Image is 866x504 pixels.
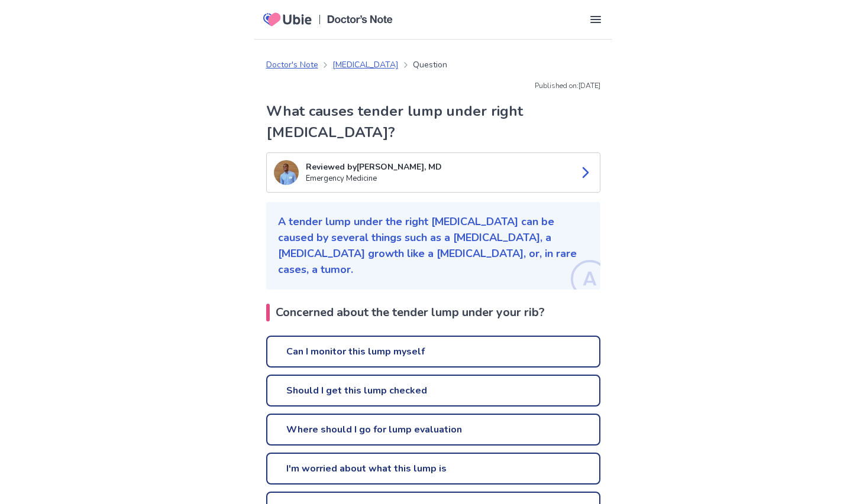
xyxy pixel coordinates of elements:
p: A tender lump under the right [MEDICAL_DATA] can be caused by several things such as a [MEDICAL_D... [278,214,589,278]
a: Can I monitor this lump myself [266,336,600,368]
nav: breadcrumb [266,58,447,71]
p: Published on: [DATE] [266,80,600,91]
a: I'm worried about what this lump is [266,453,600,485]
a: Should I get this lump checked [266,375,600,407]
p: Reviewed by [PERSON_NAME], MD [306,161,569,173]
h1: What causes tender lump under right [MEDICAL_DATA]? [266,100,600,143]
a: Doctor's Note [266,58,318,71]
a: Where should I go for lump evaluation [266,414,600,446]
p: Emergency Medicine [306,173,569,185]
p: Question [413,58,447,71]
img: Tomas Diaz [274,160,299,185]
h2: Concerned about the tender lump under your rib? [266,304,600,321]
a: Tomas DiazReviewed by[PERSON_NAME], MDEmergency Medicine [266,152,600,193]
a: [MEDICAL_DATA] [332,58,399,71]
img: Doctors Note Logo [327,15,393,24]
